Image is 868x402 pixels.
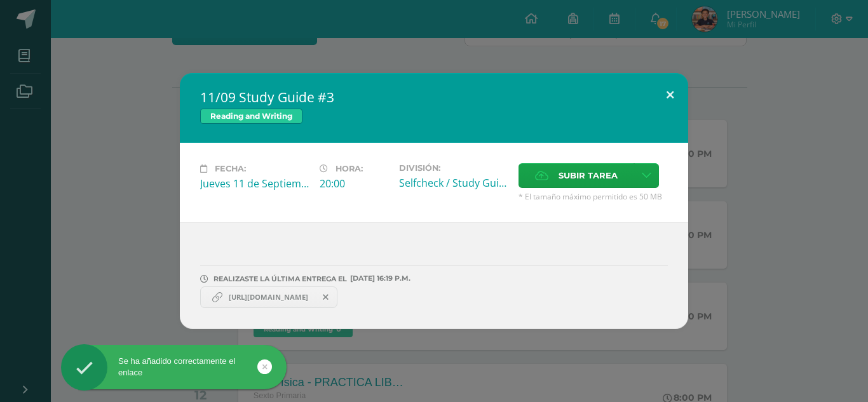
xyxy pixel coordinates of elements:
div: Selfcheck / Study Guide [399,176,508,190]
span: Remover entrega [315,290,337,304]
h2: 11/09 Study Guide #3 [200,88,668,106]
div: Se ha añadido correctamente el enlace [61,356,287,379]
span: REALIZASTE LA ÚLTIMA ENTREGA EL [214,274,347,283]
span: Subir tarea [559,164,618,187]
button: Close (Esc) [652,73,688,116]
div: 20:00 [320,177,389,191]
a: https://www.canva.com/design/DAGynQ7sfHs/sKYdYgPGYRdFIohJGxSBvg/edit?utm_content=DAGynQ7sfHs&utm_... [200,286,337,308]
span: Reading and Writing [200,109,302,124]
span: [URL][DOMAIN_NAME] [222,292,315,302]
label: División: [399,163,508,173]
span: Fecha: [215,164,246,173]
div: Jueves 11 de Septiembre [200,177,309,191]
span: Hora: [336,164,363,173]
span: * El tamaño máximo permitido es 50 MB [519,191,668,202]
